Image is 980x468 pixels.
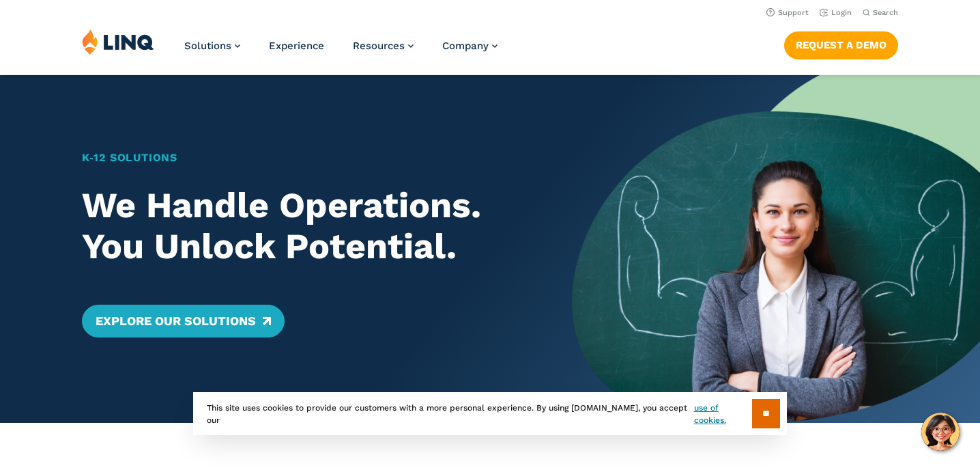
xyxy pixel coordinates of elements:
[863,8,898,18] button: Open Search Bar
[184,40,240,52] a: Solutions
[193,392,787,435] div: This site uses cookies to provide our customers with a more personal experience. By using [DOMAIN...
[873,8,898,17] span: Search
[353,40,414,52] a: Resources
[442,40,489,52] span: Company
[694,402,752,426] a: use of cookies.
[184,29,498,74] nav: Primary Navigation
[353,40,405,52] span: Resources
[82,150,532,166] h1: K‑12 Solutions
[784,29,898,59] nav: Button Navigation
[82,305,285,338] a: Explore Our Solutions
[784,31,898,59] a: Request a Demo
[442,40,498,52] a: Company
[921,413,960,451] button: Hello, have a question? Let’s chat.
[82,185,532,266] h2: We Handle Operations. You Unlock Potential.
[766,8,809,17] a: Support
[820,8,852,17] a: Login
[82,29,154,55] img: LINQ | K‑12 Software
[572,75,980,423] img: Home Banner
[269,40,324,52] a: Experience
[184,40,231,52] span: Solutions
